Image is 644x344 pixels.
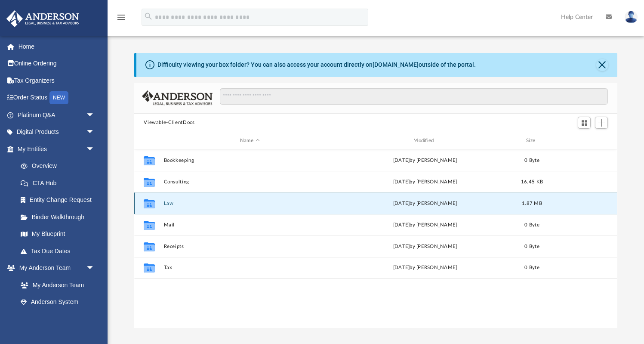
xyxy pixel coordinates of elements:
div: Size [515,137,549,145]
a: Tax Organizers [6,72,108,89]
div: [DATE] by [PERSON_NAME] [339,157,511,164]
a: Client Referrals [12,310,103,328]
button: Switch to Grid View [578,117,591,129]
a: Home [6,38,108,55]
button: Receipts [164,244,336,249]
span: arrow_drop_down [86,106,103,124]
button: Consulting [164,179,336,185]
span: 0 Byte [525,158,540,163]
img: User Pic [625,11,638,23]
a: Tax Due Dates [12,242,108,260]
div: id [553,137,613,145]
a: My Entitiesarrow_drop_down [6,140,108,158]
div: id [138,137,160,145]
div: [DATE] by [PERSON_NAME] [339,243,511,251]
input: Search files and folders [220,88,608,105]
a: Entity Change Request [12,192,108,209]
span: arrow_drop_down [86,140,103,158]
button: Tax [164,265,336,271]
a: Online Ordering [6,55,108,72]
div: NEW [49,91,68,104]
a: Digital Productsarrow_drop_down [6,124,108,141]
button: Mail [164,222,336,228]
a: CTA Hub [12,174,108,192]
img: Anderson Advisors Platinum Portal [4,10,82,27]
div: [DATE] by [PERSON_NAME] [339,178,511,186]
div: Modified [339,137,511,145]
a: Order StatusNEW [6,89,108,107]
a: My Anderson Teamarrow_drop_down [6,260,103,277]
button: Add [595,117,608,129]
i: menu [116,12,126,22]
a: My Anderson Team [12,276,99,294]
a: Platinum Q&Aarrow_drop_down [6,106,108,124]
div: [DATE] by [PERSON_NAME] [339,200,511,208]
span: 16.45 KB [521,180,543,184]
a: My Blueprint [12,226,103,243]
button: Bookkeeping [164,158,336,163]
button: Law [164,201,336,206]
i: search [144,12,153,21]
span: 0 Byte [525,244,540,249]
a: menu [116,16,126,22]
span: 1.87 MB [522,201,542,206]
div: grid [134,149,617,328]
span: 0 Byte [525,223,540,227]
div: [DATE] by [PERSON_NAME] [339,264,511,272]
a: Binder Walkthrough [12,208,108,226]
span: arrow_drop_down [86,260,103,277]
button: Close [596,59,608,71]
button: Viewable-ClientDocs [144,119,194,127]
div: Difficulty viewing your box folder? You can also access your account directly on outside of the p... [157,60,476,69]
a: [DOMAIN_NAME] [373,61,419,68]
a: Anderson System [12,294,103,311]
a: Overview [12,158,108,175]
div: Name [163,137,336,145]
span: 0 Byte [525,266,540,270]
div: [DATE] by [PERSON_NAME] [339,221,511,229]
span: arrow_drop_down [86,124,103,141]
